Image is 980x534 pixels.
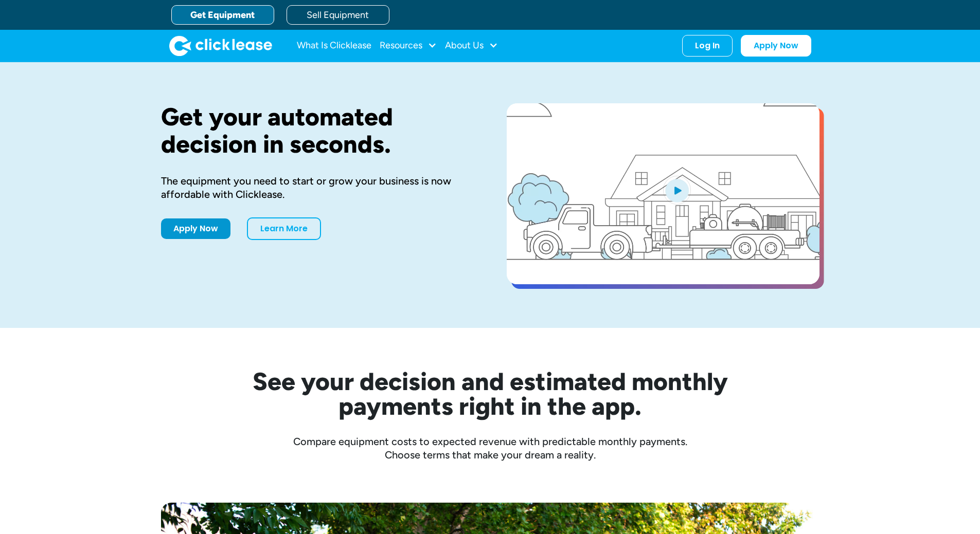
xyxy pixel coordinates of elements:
[247,217,321,240] a: Learn More
[287,5,389,25] a: Sell Equipment
[297,35,371,56] a: What Is Clicklease
[380,35,437,56] div: Resources
[507,103,819,284] a: open lightbox
[169,35,272,56] img: Clicklease logo
[161,174,474,201] div: The equipment you need to start or grow your business is now affordable with Clicklease.
[741,35,811,57] a: Apply Now
[663,176,691,205] img: Blue play button logo on a light blue circular background
[161,218,230,239] a: Apply Now
[171,5,274,25] a: Get Equipment
[169,35,272,56] a: home
[695,41,720,51] div: Log In
[445,35,498,56] div: About Us
[161,103,474,158] h1: Get your automated decision in seconds.
[161,435,819,462] div: Compare equipment costs to expected revenue with predictable monthly payments. Choose terms that ...
[202,369,778,418] h2: See your decision and estimated monthly payments right in the app.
